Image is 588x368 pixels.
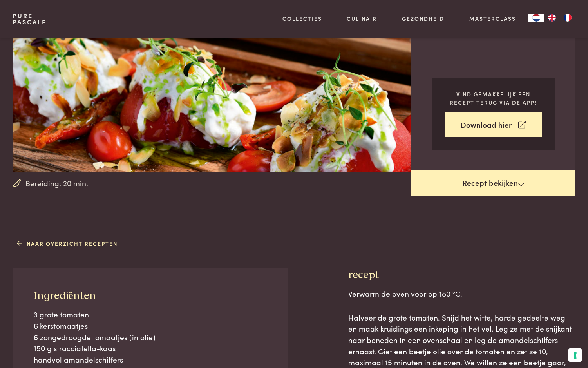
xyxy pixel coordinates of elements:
[560,14,575,22] a: FR
[348,268,575,282] h3: recept
[348,288,462,299] span: Verwarm de oven voor op 180 °C.
[347,15,377,23] a: Culinair
[544,14,560,22] a: EN
[402,15,444,23] a: Gezondheid
[528,14,575,22] aside: Language selected: Nederlands
[13,13,47,25] a: PurePascale
[34,332,156,342] span: 6 zongedroogde tomaatjes (in olie)
[544,14,575,22] ul: Language list
[34,309,89,319] span: 3 grote tomaten
[469,15,516,23] a: Masterclass
[17,239,118,248] a: Naar overzicht recepten
[34,354,123,364] span: handvol amandelschilfers
[528,14,544,22] div: Language
[528,14,544,22] a: NL
[34,290,96,301] span: Ingrediënten
[445,112,542,137] a: Download hier
[25,178,88,189] span: Bereiding: 20 min.
[34,320,88,331] span: 6 kerstomaatjes
[282,15,322,23] a: Collecties
[568,348,582,362] button: Uw voorkeuren voor toestemming voor trackingtechnologieën
[445,90,542,106] p: Vind gemakkelijk een recept terug via de app!
[411,170,575,196] a: Recept bekijken
[34,343,116,353] span: 150 g stracciatella-kaas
